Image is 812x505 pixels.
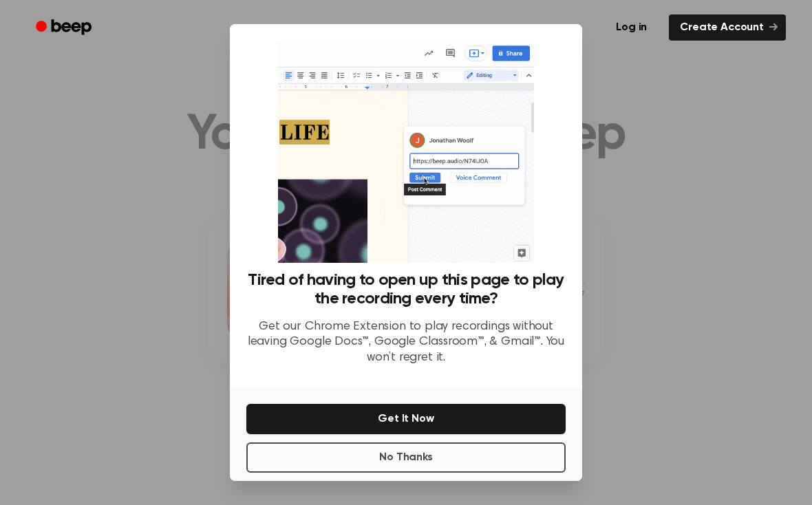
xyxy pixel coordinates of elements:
a: Beep [26,14,104,41]
a: Create Account [669,14,786,41]
h3: Tired of having to open up this page to play the recording every time? [246,271,566,308]
button: No Thanks [246,442,566,473]
button: Get It Now [246,404,566,434]
a: Log in [602,12,661,43]
img: Beep extension in action [278,41,533,263]
p: Get our Chrome Extension to play recordings without leaving Google Docs™, Google Classroom™, & Gm... [246,319,566,366]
